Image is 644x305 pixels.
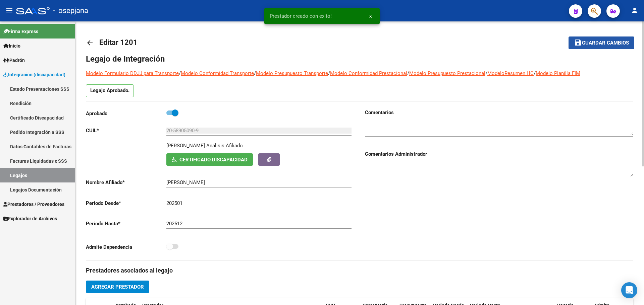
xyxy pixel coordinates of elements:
[166,153,253,166] button: Certificado Discapacidad
[365,109,633,116] h3: Comentarios
[86,200,166,207] p: Periodo Desde
[631,6,639,14] mat-icon: person
[3,71,65,78] span: Integración (discapacidad)
[181,70,254,76] a: Modelo Conformidad Transporte
[3,42,20,50] span: Inicio
[86,70,179,76] a: Modelo Formulario DDJJ para Transporte
[86,243,166,251] p: Admite Dependencia
[86,110,166,117] p: Aprobado
[86,179,166,186] p: Nombre Afiliado
[487,70,534,76] a: ModeloResumen HC
[369,13,372,19] span: x
[3,57,25,64] span: Padrón
[365,150,633,158] h3: Comentarios Administrador
[53,3,88,18] span: - osepjana
[3,215,57,222] span: Explorador de Archivos
[582,40,629,46] span: Guardar cambios
[206,142,243,149] div: Análisis Afiliado
[86,127,166,134] p: CUIL
[256,70,328,76] a: Modelo Presupuesto Transporte
[179,157,248,163] span: Certificado Discapacidad
[569,36,634,49] button: Guardar cambios
[330,70,407,76] a: Modelo Conformidad Prestacional
[86,39,94,47] mat-icon: arrow_back
[86,84,134,97] p: Legajo Aprobado.
[91,284,144,290] span: Agregar Prestador
[3,28,38,35] span: Firma Express
[536,70,580,76] a: Modelo Planilla FIM
[5,6,13,14] mat-icon: menu
[364,10,377,22] button: x
[621,282,637,298] div: Open Intercom Messenger
[270,13,332,19] span: Prestador creado con exito!
[166,142,205,149] p: [PERSON_NAME]
[86,266,633,275] h3: Prestadores asociados al legajo
[86,281,149,293] button: Agregar Prestador
[574,39,582,47] mat-icon: save
[86,220,166,227] p: Periodo Hasta
[86,54,633,64] h1: Legajo de Integración
[99,38,138,47] span: Editar 1201
[409,70,485,76] a: Modelo Presupuesto Prestacional
[3,201,64,208] span: Prestadores / Proveedores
